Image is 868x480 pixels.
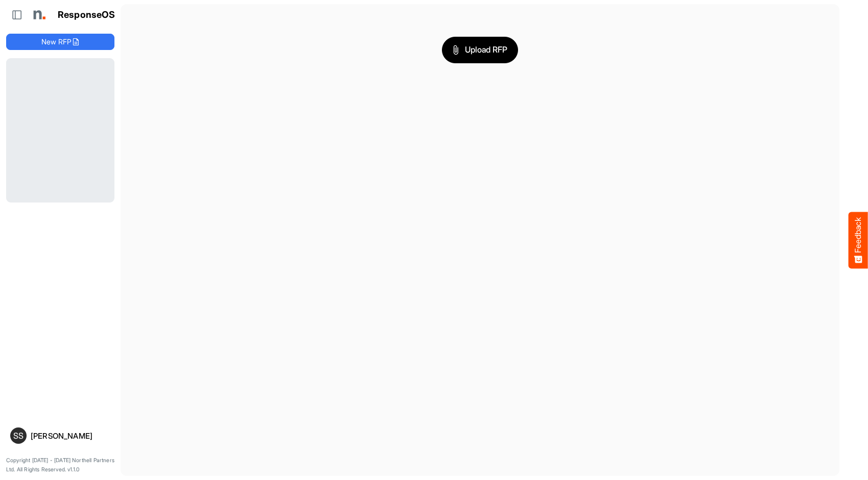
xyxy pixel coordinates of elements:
button: Feedback [849,212,868,268]
span: Upload RFP [453,43,508,57]
p: Copyright [DATE] - [DATE] Northell Partners Ltd. All Rights Reserved. v1.1.0 [6,456,114,474]
button: New RFP [6,34,114,50]
h1: ResponseOS [58,10,115,20]
span: SS [13,432,24,440]
div: Loading... [6,58,114,202]
div: [PERSON_NAME] [31,432,110,440]
img: Northell [28,5,49,25]
button: Upload RFP [442,37,519,63]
